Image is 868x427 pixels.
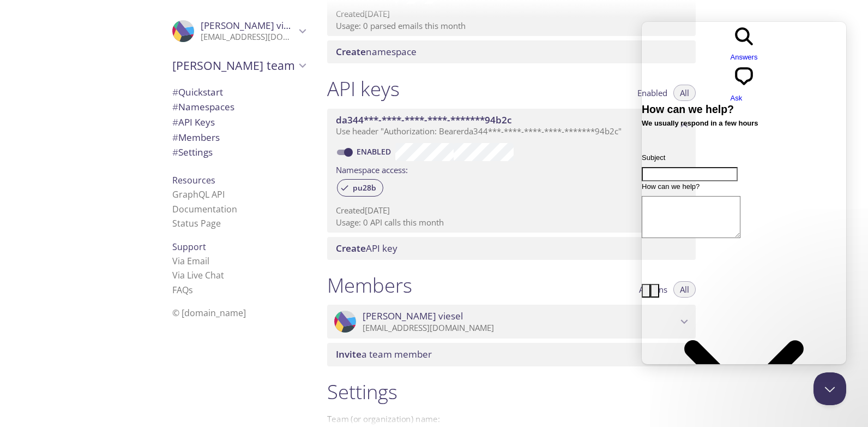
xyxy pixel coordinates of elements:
span: © [DOMAIN_NAME] [172,307,246,319]
span: s [189,284,193,296]
a: Via Live Chat [172,269,224,281]
button: Enabled [631,85,674,101]
div: API Keys [164,115,314,130]
div: Namespaces [164,99,314,115]
span: # [172,116,178,128]
div: Bruno's team [164,51,314,80]
button: Admins [632,281,674,298]
a: GraphQL API [172,188,225,200]
div: Bruno viesel [164,13,314,49]
p: [EMAIL_ADDRESS][DOMAIN_NAME] [363,323,677,334]
span: Create [336,45,366,58]
a: Status Page [172,217,221,229]
span: [PERSON_NAME] team [172,58,296,73]
span: a team member [336,348,432,360]
div: Bruno viesel [327,305,696,339]
a: FAQ [172,284,193,296]
div: Members [164,130,314,145]
div: pu28b [337,179,383,197]
h1: Members [327,273,412,298]
a: Via Email [172,255,209,267]
p: [EMAIL_ADDRESS][DOMAIN_NAME] [201,32,296,43]
div: Create API Key [327,237,696,260]
span: # [172,131,178,144]
iframe: Help Scout Beacon - Close [813,372,846,405]
p: Usage: 0 parsed emails this month [336,20,687,32]
span: # [172,100,178,113]
span: Namespaces [172,100,234,113]
span: API Keys [172,116,215,128]
h1: API keys [327,76,400,101]
a: Documentation [172,203,237,215]
span: pu28b [346,183,383,193]
span: Members [172,131,220,144]
div: Invite a team member [327,343,696,366]
span: # [172,146,178,158]
span: Invite [336,348,361,360]
iframe: Help Scout Beacon - Live Chat, Contact Form, and Knowledge Base [642,22,846,364]
span: API key [336,242,397,254]
span: Quickstart [172,86,223,98]
div: Create namespace [327,40,696,63]
a: Enabled [355,146,395,157]
h1: Settings [327,379,696,404]
span: Create [336,242,366,254]
p: Created [DATE] [336,205,687,216]
span: namespace [336,45,417,58]
span: # [172,86,178,98]
label: Namespace access: [336,161,408,177]
div: Team Settings [164,145,314,160]
span: Settings [172,146,213,158]
span: Support [172,241,206,253]
div: Quickstart [164,85,314,100]
span: Resources [172,174,215,186]
p: Usage: 0 API calls this month [336,217,687,228]
span: [PERSON_NAME] viesel [201,19,301,32]
span: [PERSON_NAME] viesel [363,310,463,322]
